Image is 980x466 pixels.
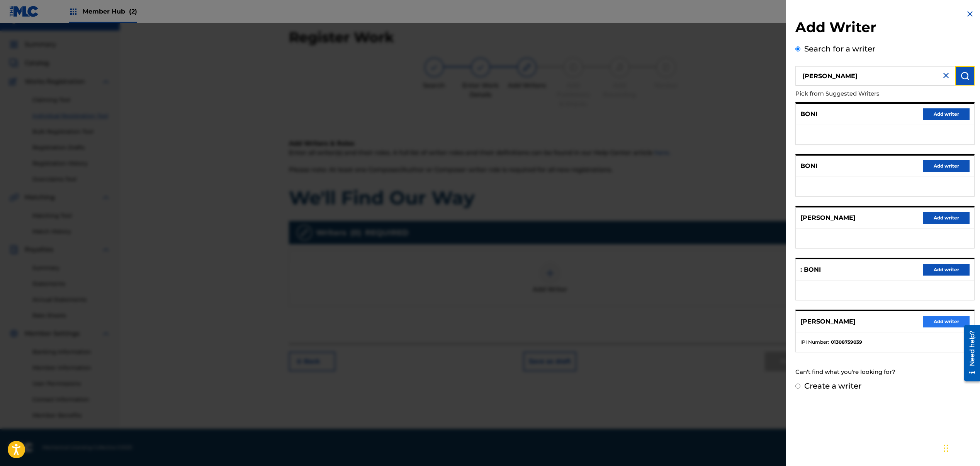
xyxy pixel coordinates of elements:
[944,437,948,460] div: Drag
[958,321,980,385] iframe: Resource Center
[804,44,875,53] label: Search for a writer
[69,7,78,16] img: Top Rightsholders
[800,110,817,119] p: BONI
[923,108,970,120] button: Add writer
[795,364,975,380] div: Can't find what you're looking for?
[923,316,970,327] button: Add writer
[941,71,951,80] img: close
[923,212,970,224] button: Add writer
[795,86,931,102] p: Pick from Suggested Writers
[83,7,137,16] span: Member Hub
[831,339,862,346] strong: 01308759039
[941,429,980,466] iframe: Chat Widget
[800,317,856,326] p: [PERSON_NAME]
[795,19,975,38] h2: Add Writer
[923,264,970,276] button: Add writer
[800,161,817,171] p: BONI
[800,213,856,223] p: [PERSON_NAME]
[9,6,39,17] img: MLC Logo
[129,8,137,15] span: (2)
[800,339,829,346] span: IPI Number :
[795,66,955,86] input: Search writer's name or IPI Number
[804,381,861,391] label: Create a writer
[923,160,970,172] button: Add writer
[800,265,821,274] p: : BONI
[960,71,970,81] img: Search Works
